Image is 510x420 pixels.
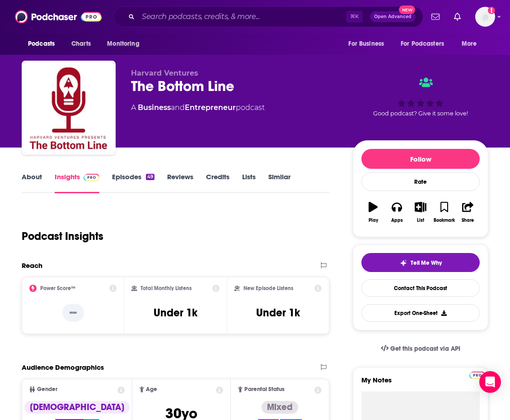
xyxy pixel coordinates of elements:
a: Reviews [167,172,193,193]
h2: Reach [22,261,42,270]
span: Parental Status [244,387,285,392]
span: and [171,103,185,112]
span: Age [146,387,157,392]
span: For Podcasters [401,38,444,50]
button: open menu [455,35,488,52]
span: For Business [348,38,384,50]
a: Show notifications dropdown [450,9,464,24]
h2: Audience Demographics [22,363,104,372]
button: Bookmark [432,196,456,229]
h2: New Episode Listens [243,285,293,291]
h2: Power Score™ [40,285,75,291]
div: List [417,218,424,223]
a: Lists [242,172,256,193]
a: Get this podcast via API [374,338,468,360]
span: Good podcast? Give it some love! [373,110,468,117]
span: ⌘ K [346,11,363,23]
button: List [409,196,432,229]
span: Harvard Ventures [131,69,198,77]
a: About [22,172,42,193]
span: Logged in as Isabellaoidem [475,7,495,27]
button: Apps [385,196,408,229]
div: A podcast [131,102,265,113]
div: Rate [361,172,480,191]
h3: Under 1k [256,306,300,320]
a: Contact This Podcast [361,279,480,297]
span: Tell Me Why [411,259,442,267]
span: Get this podcast via API [390,345,460,353]
button: Show profile menu [475,7,495,27]
img: User Profile [475,7,495,27]
h3: Under 1k [154,306,197,320]
label: My Notes [361,376,480,391]
button: open menu [395,35,457,52]
button: open menu [22,35,66,52]
h1: Podcast Insights [22,229,103,243]
input: Search podcasts, credits, & more... [138,10,346,24]
button: Open AdvancedNew [370,11,416,22]
img: tell me why sparkle [400,259,407,267]
div: Mixed [262,401,298,414]
a: Similar [268,172,290,193]
img: Podchaser Pro [84,174,99,181]
div: Play [369,218,378,223]
span: Monitoring [107,38,139,50]
a: Pro website [469,370,485,379]
button: tell me why sparkleTell Me Why [361,253,480,272]
img: Podchaser Pro [469,372,485,379]
a: Episodes49 [112,172,154,193]
button: open menu [342,35,395,52]
svg: Add a profile image [488,7,495,14]
span: Charts [71,38,91,50]
div: 49 [146,174,154,180]
div: Apps [391,218,403,223]
button: Play [361,196,385,229]
div: Good podcast? Give it some love! [353,69,488,125]
span: Podcasts [28,38,55,50]
img: The Bottom Line [23,62,114,153]
a: Show notifications dropdown [428,9,443,24]
a: Charts [66,35,96,52]
div: [DEMOGRAPHIC_DATA] [24,401,130,414]
span: Gender [37,387,57,392]
h2: Total Monthly Listens [140,285,192,291]
span: More [462,38,477,50]
a: Credits [206,172,229,193]
span: Open Advanced [374,14,412,19]
a: Entrepreneur [185,103,236,112]
a: Business [138,103,171,112]
div: Search podcasts, credits, & more... [113,6,423,27]
div: Open Intercom Messenger [479,371,501,393]
a: InsightsPodchaser Pro [55,172,99,193]
span: New [399,5,415,14]
button: Export One-Sheet [361,304,480,322]
button: Follow [361,149,480,169]
button: Share [456,196,480,229]
div: Share [462,218,474,223]
p: -- [62,304,84,322]
div: Bookmark [434,218,455,223]
img: Podchaser - Follow, Share and Rate Podcasts [15,8,102,25]
button: open menu [101,35,151,52]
